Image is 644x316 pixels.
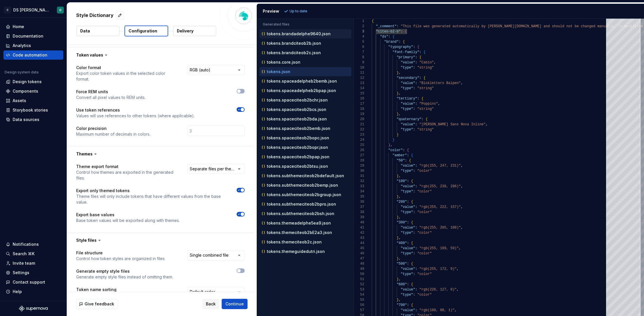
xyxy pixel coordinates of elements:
span: : [413,66,415,70]
p: tokens.brandadelphe9640.json [267,32,331,36]
p: tokens.themeciteob2bE2a3.json [267,230,332,235]
span: : [415,205,417,209]
span: { [409,159,411,163]
span: : [415,184,417,188]
div: 6 [354,44,364,50]
span: "citeo-b2-b" [376,30,400,34]
button: tokens.spaceciteob2bopc.json [259,135,351,141]
span: , [390,143,392,147]
p: tokens.subthemeciteob2bsh.json [267,211,334,216]
div: Contact support [13,279,45,285]
div: 42 [354,230,364,235]
p: Base token values will be exported along with themes. [76,218,180,223]
span: Back [206,301,216,307]
a: Invite team [3,259,63,268]
p: tokens.brandciteob2b.json [267,41,321,46]
span: : [413,128,415,132]
span: : [421,117,423,121]
span: { [411,200,413,204]
span: Continue [225,301,244,307]
span: "Blokletters Balpen" [419,81,461,85]
span: : [413,107,415,111]
button: CDS [PERSON_NAME]O [1,4,66,16]
span: "value" [400,226,415,230]
div: Home [13,24,24,30]
p: tokens.subthemeciteob2bgroup.json [267,192,341,197]
div: 4 [354,34,364,39]
span: "300" [396,221,407,225]
span: { [419,55,421,59]
span: , [398,195,400,199]
span: "amber" [392,153,407,157]
span: { [411,179,413,183]
span: { [425,117,428,121]
div: 31 [354,173,364,179]
span: "value" [400,164,415,168]
span: "50" [396,159,405,163]
p: tokens.spaceadelpheb2bpap.json [267,88,336,93]
span: } [396,71,398,75]
span: "Cabin" [419,61,434,65]
span: "value" [400,184,415,188]
span: "rgb(255, 189, 59)" [419,246,459,250]
span: , [461,226,463,230]
span: "value" [400,102,415,106]
button: tokens.themeciteob2bE2a3.json [259,229,351,236]
span: "color" [388,148,402,152]
div: 11 [354,70,364,75]
span: , [486,122,488,126]
span: : [413,86,415,90]
p: Generated files [263,22,348,27]
p: Control how token styles are organized in files [76,256,165,262]
div: Invite team [13,260,35,266]
p: tokens.spaceciteob2bemb.json [267,126,330,131]
span: { [407,148,409,152]
span: { [411,241,413,245]
div: 45 [354,246,364,251]
span: "type" [400,128,413,132]
span: "type" [400,190,413,194]
span: : [388,35,390,39]
span: , [434,61,436,65]
div: 35 [354,194,364,199]
div: 16 [354,96,364,101]
div: 3 [354,29,364,34]
div: Storybook stories [13,107,48,113]
span: } [396,112,398,116]
p: Theme export format [76,164,177,169]
p: Configuration [129,28,157,34]
div: 13 [354,81,364,86]
span: { [421,97,423,101]
span: } [396,215,398,219]
span: : [415,55,417,59]
div: 10 [354,65,364,70]
span: : [413,169,415,173]
button: Search ⌘K [3,249,63,258]
span: "type" [400,107,413,111]
span: : [415,246,417,250]
button: tokens.spaceciteob2bemb.json [259,125,351,132]
span: { [411,221,413,225]
span: , [438,102,440,106]
span: "ds" [380,35,388,39]
span: "value" [400,122,415,126]
span: , [461,81,463,85]
p: Export base values [76,212,180,218]
span: } [396,257,398,261]
span: Give feedback [85,301,114,307]
div: Analytics [13,43,31,48]
span: "string" [417,66,434,70]
p: tokens.brandciteob2c.json [267,50,321,55]
span: } [396,236,398,240]
p: Style Dictionary [76,12,114,19]
div: Code automation [13,52,47,58]
span: : [405,159,407,163]
button: Contact support [3,278,63,287]
div: 2 [354,24,364,29]
span: , [398,91,400,95]
p: Color precision [76,126,150,131]
button: tokens.themeciteob2c.json [259,239,351,245]
span: "string" [417,107,434,111]
span: , [398,174,400,178]
p: Values will use references to other tokens (where applicable). [76,113,195,119]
